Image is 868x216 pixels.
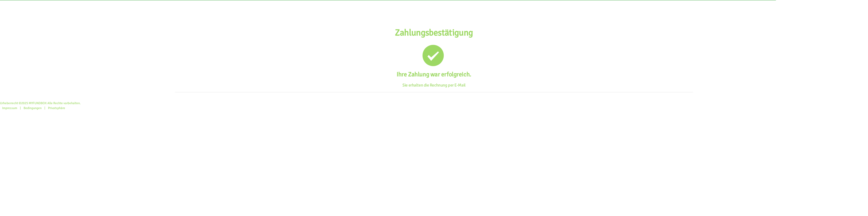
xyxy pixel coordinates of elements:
[2,26,866,40] p: Zahlungsbestätigung
[44,106,45,110] span: |
[20,106,21,110] span: |
[2,82,866,88] p: Sie erhalten die Rechnung per E-Mail
[21,104,44,112] a: Bedingungen
[2,71,866,78] h1: Ihre Zahlung war erfolgreich.
[46,104,67,112] a: Privatsphäre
